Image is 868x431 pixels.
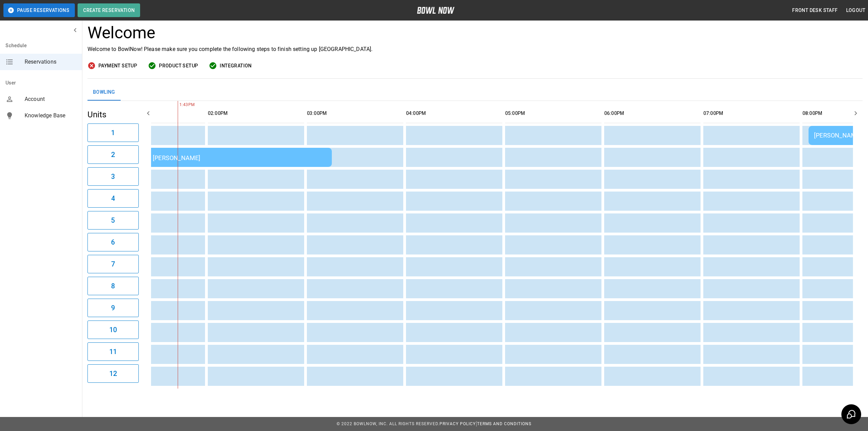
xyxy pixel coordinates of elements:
[87,211,139,230] button: 5
[337,421,439,426] span: © 2022 BowlNow, Inc. All Rights Reserved.
[87,299,139,317] button: 9
[87,233,139,251] button: 6
[178,102,179,108] span: 1:43PM
[98,62,137,70] span: Payment Setup
[789,4,840,17] button: Front Desk Staff
[477,421,531,426] a: Terms and Conditions
[111,171,115,182] h6: 3
[109,346,117,357] h6: 11
[3,3,75,17] button: Pause Reservations
[111,237,115,248] h6: 6
[25,95,77,103] span: Account
[87,321,139,339] button: 10
[87,109,139,120] h5: Units
[111,193,115,204] h6: 4
[109,104,205,123] th: 01:00PM
[87,189,139,208] button: 4
[208,104,304,123] th: 02:00PM
[87,123,139,142] button: 1
[111,127,115,138] h6: 1
[109,324,117,335] h6: 10
[87,364,139,383] button: 12
[87,145,139,164] button: 2
[140,153,326,161] div: [PERSON_NAME]
[111,215,115,226] h6: 5
[111,280,115,291] h6: 8
[439,421,476,426] a: Privacy Policy
[87,84,121,101] button: Bowling
[25,58,77,66] span: Reservations
[220,62,252,70] span: Integration
[111,259,115,270] h6: 7
[25,112,77,120] span: Knowledge Base
[159,62,198,70] span: Product Setup
[78,3,140,17] button: Create Reservation
[87,84,863,101] div: inventory tabs
[87,23,863,42] h3: Welcome
[87,255,139,273] button: 7
[307,104,403,123] th: 03:00PM
[843,4,868,17] button: Logout
[87,342,139,361] button: 11
[87,167,139,186] button: 3
[109,368,117,379] h6: 12
[111,302,115,313] h6: 9
[111,149,115,160] h6: 2
[417,7,455,14] img: logo
[87,277,139,295] button: 8
[87,45,863,53] p: Welcome to BowlNow! Please make sure you complete the following steps to finish setting up [GEOGR...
